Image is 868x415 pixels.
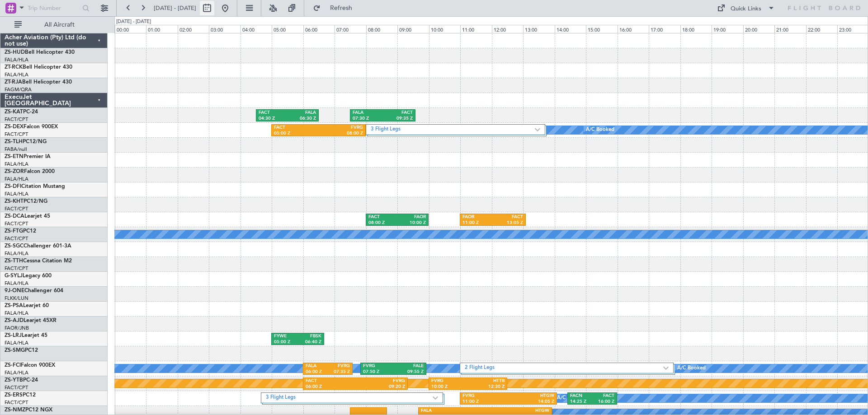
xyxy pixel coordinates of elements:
[309,1,363,15] button: Refresh
[178,25,209,33] div: 02:00
[431,378,468,384] div: FVRG
[5,154,51,159] a: ZS-ETNPremier IA
[493,220,523,226] div: 13:05 Z
[586,123,614,137] div: A/C Booked
[465,364,663,372] label: 2 Flight Legs
[368,214,397,220] div: FACT
[115,25,146,33] div: 00:00
[774,25,806,33] div: 21:00
[731,5,761,14] div: Quick Links
[5,146,27,153] a: FABA/null
[5,265,28,272] a: FACT/CPT
[5,333,47,338] a: ZS-LRJLearjet 45
[5,258,23,264] span: ZS-TTH
[5,407,52,413] a: ZS-NMZPC12 NGX
[586,25,617,33] div: 15:00
[5,243,71,249] a: ZS-SGCChallenger 601-3A
[431,384,468,390] div: 10:00 Z
[5,243,24,249] span: ZS-SGC
[5,205,28,212] a: FACT/CPT
[322,5,360,11] span: Refresh
[468,384,505,390] div: 12:30 Z
[272,25,303,33] div: 05:00
[712,25,743,33] div: 19:00
[5,109,38,115] a: ZS-KATPC-24
[355,384,405,390] div: 09:20 Z
[5,124,58,130] a: ZS-DEXFalcon 900EX
[383,110,413,116] div: FACT
[462,220,493,226] div: 11:00 Z
[5,214,24,219] span: ZS-DCA
[5,79,22,85] span: ZT-RJA
[5,169,24,174] span: ZS-ZOR
[5,288,24,294] span: 9J-ONE
[509,399,554,405] div: 14:05 Z
[570,399,592,405] div: 14:25 Z
[209,25,240,33] div: 03:00
[28,1,80,15] input: Trip Number
[274,339,297,345] div: 05:00 Z
[393,363,424,369] div: FALE
[592,399,614,405] div: 16:00 Z
[618,25,649,33] div: 16:00
[429,25,460,33] div: 10:00
[353,110,383,116] div: FALA
[5,199,24,204] span: ZS-KHT
[5,71,28,78] a: FALA/HLA
[5,139,47,145] a: ZS-TLHPC12/NG
[5,318,24,323] span: ZS-AJD
[5,124,24,130] span: ZS-DEX
[5,154,24,159] span: ZS-ETN
[492,25,523,33] div: 12:00
[5,116,28,123] a: FACT/CPT
[5,65,72,70] a: ZT-RCKBell Helicopter 430
[5,235,28,242] a: FACT/CPT
[5,228,36,234] a: ZS-FTGPC12
[5,214,50,219] a: ZS-DCALearjet 45
[303,25,335,33] div: 06:00
[274,131,318,137] div: 05:00 Z
[5,348,25,353] span: ZS-SMG
[5,303,23,308] span: ZS-PSA
[5,310,28,317] a: FALA/HLA
[363,369,393,375] div: 07:50 Z
[5,176,28,182] a: FALA/HLA
[677,362,706,375] div: A/C Booked
[393,369,424,375] div: 09:55 Z
[353,116,383,122] div: 07:30 Z
[368,220,397,226] div: 08:00 Z
[462,393,508,399] div: FVRG
[5,378,23,383] span: ZS-YTB
[5,199,47,204] a: ZS-KHTPC12/NG
[5,86,32,93] a: FAGM/QRA
[523,25,554,33] div: 13:00
[5,407,25,413] span: ZS-NMZ
[663,366,669,370] img: arrow-gray.svg
[319,131,363,137] div: 08:00 Z
[298,339,321,345] div: 06:40 Z
[266,394,433,402] label: 3 Flight Legs
[555,25,586,33] div: 14:00
[680,25,712,33] div: 18:00
[259,116,288,122] div: 04:30 Z
[5,273,52,279] a: G-SYLJLegacy 600
[116,18,151,26] div: [DATE] - [DATE]
[468,378,505,384] div: HTTB
[5,258,72,264] a: ZS-TTHCessna Citation M2
[328,363,350,369] div: FVRG
[5,131,28,138] a: FACT/CPT
[5,139,23,145] span: ZS-TLH
[592,393,614,399] div: FACT
[397,220,426,226] div: 10:00 Z
[5,288,63,294] a: 9J-ONEChallenger 604
[5,325,29,331] a: FAOR/JNB
[24,22,95,28] span: All Aircraft
[371,126,535,134] label: 3 Flight Legs
[259,110,288,116] div: FACT
[5,333,22,338] span: ZS-LRJ
[5,392,23,398] span: ZS-ERS
[306,363,328,369] div: FALA
[287,116,316,122] div: 06:30 Z
[328,369,350,375] div: 07:35 Z
[383,116,413,122] div: 09:35 Z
